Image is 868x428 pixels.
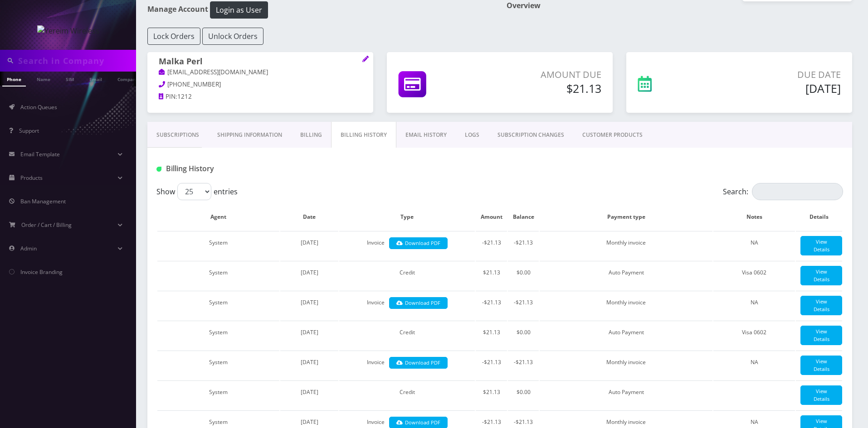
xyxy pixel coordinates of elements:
[540,380,712,409] td: Auto Payment
[508,380,539,409] td: $0.00
[20,268,63,276] span: Invoice Branding
[800,236,842,255] a: View Details
[85,72,107,86] a: Email
[20,197,66,205] span: Ban Management
[476,380,507,409] td: $21.13
[800,266,842,285] a: View Details
[20,174,43,182] span: Products
[713,291,795,320] td: NA
[210,1,268,19] button: Login as User
[19,127,39,135] span: Support
[301,418,318,426] span: [DATE]
[157,204,279,230] th: Agent
[800,385,842,405] a: View Details
[147,1,493,19] h1: Manage Account
[713,351,795,380] td: NA
[508,291,539,320] td: -$21.13
[339,321,475,350] td: Credit
[713,261,795,290] td: Visa 0602
[389,357,448,369] a: Download PDF
[156,164,376,173] h1: Billing History
[339,351,475,380] td: Invoice
[389,237,448,250] a: Download PDF
[488,122,573,148] a: SUBSCRIPTION CHANGES
[339,291,475,320] td: Invoice
[507,1,852,10] h1: Overview
[301,239,318,246] span: [DATE]
[32,72,55,86] a: Name
[800,356,842,375] a: View Details
[301,269,318,276] span: [DATE]
[476,204,507,230] th: Amount
[208,122,291,148] a: Shipping Information
[301,328,318,336] span: [DATE]
[301,298,318,306] span: [DATE]
[508,231,539,260] td: -$21.13
[476,351,507,380] td: -$21.13
[508,351,539,380] td: -$21.13
[159,57,362,67] h1: Malka Perl
[157,261,279,290] td: System
[159,68,268,77] a: [EMAIL_ADDRESS][DOMAIN_NAME]
[291,122,331,148] a: Billing
[339,380,475,409] td: Credit
[723,183,843,200] label: Search:
[339,231,475,260] td: Invoice
[2,72,26,87] a: Phone
[508,261,539,290] td: $0.00
[476,321,507,350] td: $21.13
[396,122,456,148] a: EMAIL HISTORY
[177,183,211,200] select: Showentries
[147,28,200,45] button: Lock Orders
[157,380,279,409] td: System
[476,291,507,320] td: -$21.13
[573,122,652,148] a: CUSTOMER PRODUCTS
[147,122,208,148] a: Subscriptions
[540,204,712,230] th: Payment type
[540,291,712,320] td: Monthly invoice
[37,25,99,36] img: Yereim Wireless
[800,326,842,345] a: View Details
[202,28,263,45] button: Unlock Orders
[339,261,475,290] td: Credit
[156,183,238,200] label: Show entries
[20,245,37,252] span: Admin
[301,388,318,396] span: [DATE]
[157,321,279,350] td: System
[456,122,488,148] a: LOGS
[113,72,143,86] a: Company
[713,231,795,260] td: NA
[710,68,841,82] p: Due Date
[331,122,396,148] a: Billing History
[159,92,177,101] a: PIN:
[796,204,842,230] th: Details
[476,261,507,290] td: $21.13
[157,231,279,260] td: System
[476,231,507,260] td: -$21.13
[208,4,268,14] a: Login as User
[301,358,318,366] span: [DATE]
[540,261,712,290] td: Auto Payment
[167,80,221,88] span: [PHONE_NUMBER]
[508,321,539,350] td: $0.00
[18,52,134,69] input: Search in Company
[540,321,712,350] td: Auto Payment
[540,351,712,380] td: Monthly invoice
[800,296,842,315] a: View Details
[540,231,712,260] td: Monthly invoice
[389,297,448,309] a: Download PDF
[20,150,60,158] span: Email Template
[713,321,795,350] td: Visa 0602
[157,291,279,320] td: System
[508,204,539,230] th: Balance
[488,82,601,95] h5: $21.13
[339,204,475,230] th: Type
[713,204,795,230] th: Notes
[20,103,57,111] span: Action Queues
[280,204,338,230] th: Date
[710,82,841,95] h5: [DATE]
[752,183,843,200] input: Search:
[157,351,279,380] td: System
[488,68,601,82] p: Amount Due
[21,221,72,229] span: Order / Cart / Billing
